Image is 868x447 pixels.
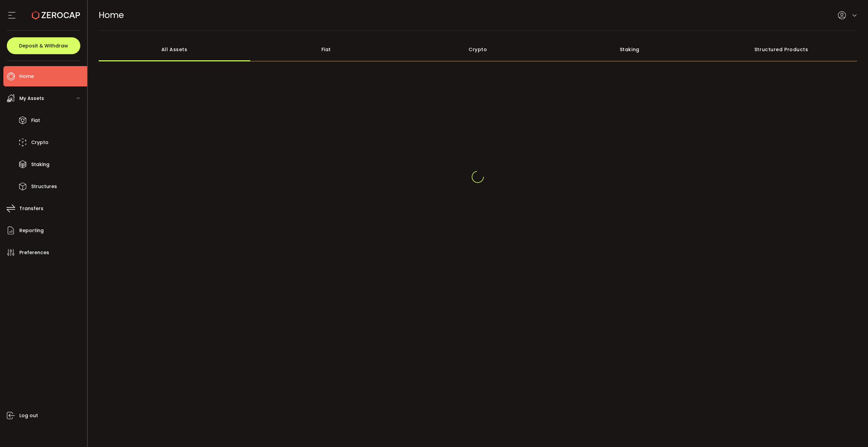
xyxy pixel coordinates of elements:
[31,138,48,147] span: Crypto
[402,38,554,61] div: Crypto
[19,248,49,258] span: Preferences
[7,37,80,54] button: Deposit & Withdraw
[19,226,44,236] span: Reporting
[706,38,857,61] div: Structured Products
[31,182,57,191] span: Structures
[19,72,34,81] span: Home
[19,411,38,421] span: Log out
[19,94,44,103] span: My Assets
[554,38,706,61] div: Staking
[99,38,251,61] div: All Assets
[19,43,68,48] span: Deposit & Withdraw
[31,116,40,125] span: Fiat
[99,9,124,21] span: Home
[250,38,402,61] div: Fiat
[31,160,50,169] span: Staking
[19,204,43,214] span: Transfers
